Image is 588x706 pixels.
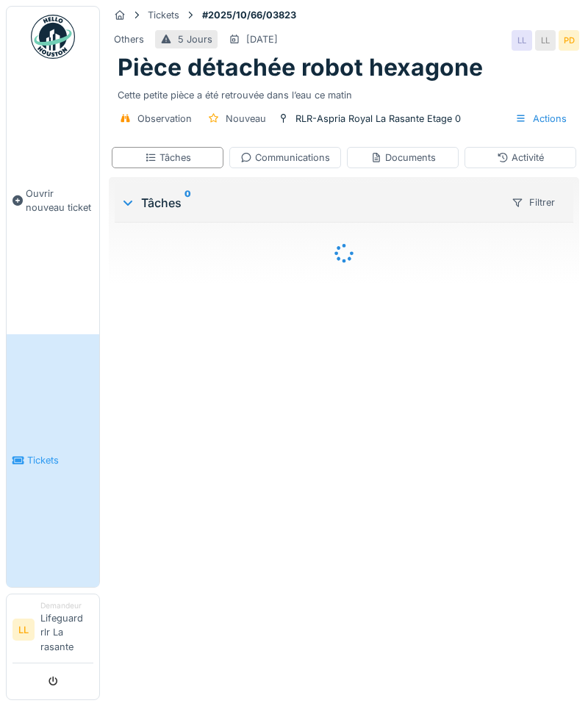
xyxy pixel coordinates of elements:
a: Ouvrir nouveau ticket [7,67,99,334]
div: Documents [370,151,436,165]
div: Nouveau [226,112,266,126]
div: Activité [497,151,544,165]
li: LL [12,619,35,641]
div: Actions [509,108,573,129]
div: RLR-Aspria Royal La Rasante Etage 0 [295,112,461,126]
div: Tâches [145,151,191,165]
div: LL [512,30,532,51]
li: Lifeguard rlr La rasante [40,600,93,660]
h1: Pièce détachée robot hexagone [118,54,483,82]
div: Filtrer [505,192,562,213]
div: Demandeur [40,600,93,611]
div: Observation [137,112,192,126]
div: Tâches [121,194,499,212]
a: Tickets [7,334,99,587]
span: Ouvrir nouveau ticket [26,187,93,215]
div: [DATE] [246,32,278,46]
strong: #2025/10/66/03823 [196,8,302,22]
div: Communications [240,151,330,165]
div: Others [114,32,144,46]
span: Tickets [27,453,93,467]
a: LL DemandeurLifeguard rlr La rasante [12,600,93,663]
img: Badge_color-CXgf-gQk.svg [31,15,75,59]
div: Tickets [148,8,179,22]
div: Cette petite pièce a été retrouvée dans l’eau ce matin [118,82,570,102]
div: LL [535,30,556,51]
div: 5 Jours [178,32,212,46]
div: PD [559,30,579,51]
sup: 0 [184,194,191,212]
